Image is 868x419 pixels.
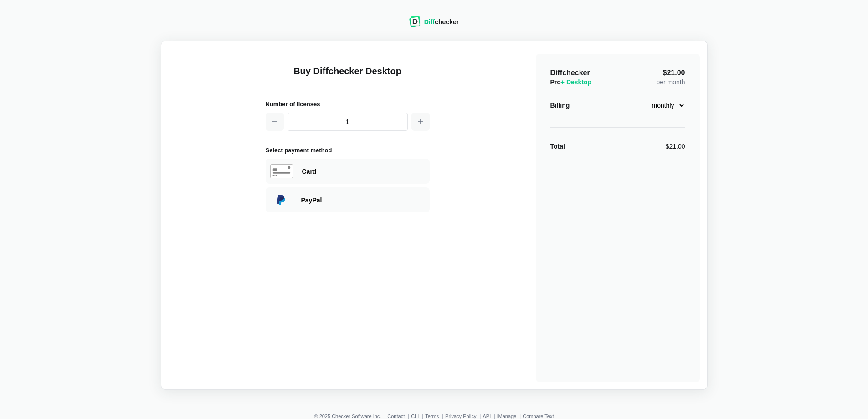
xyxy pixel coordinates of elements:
a: CLI [411,414,419,419]
div: $21.00 [666,142,685,151]
li: © 2025 Checker Software Inc. [314,414,387,419]
span: Diffchecker [550,69,590,77]
a: Compare Text [523,414,554,419]
a: Privacy Policy [445,414,476,419]
a: Contact [387,414,405,419]
span: Pro [550,78,592,86]
div: Paying with PayPal [301,196,425,205]
strong: Total [550,143,565,150]
h1: Buy Diffchecker Desktop [266,65,430,88]
a: Diffchecker logoDiffchecker [409,21,459,29]
h2: Number of licenses [266,99,430,109]
a: iManage [497,414,516,419]
a: Terms [425,414,439,419]
div: Paying with Card [302,167,425,176]
div: Paying with PayPal [266,187,430,212]
div: per month [656,68,685,87]
span: Diff [424,18,435,26]
div: Billing [550,101,570,110]
img: Diffchecker logo [409,16,421,27]
div: checker [424,17,459,26]
span: + Desktop [561,78,591,86]
input: 1 [288,113,408,131]
h2: Select payment method [266,145,430,155]
span: $21.00 [663,69,685,77]
a: API [483,414,491,419]
div: Paying with Card [266,159,430,184]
